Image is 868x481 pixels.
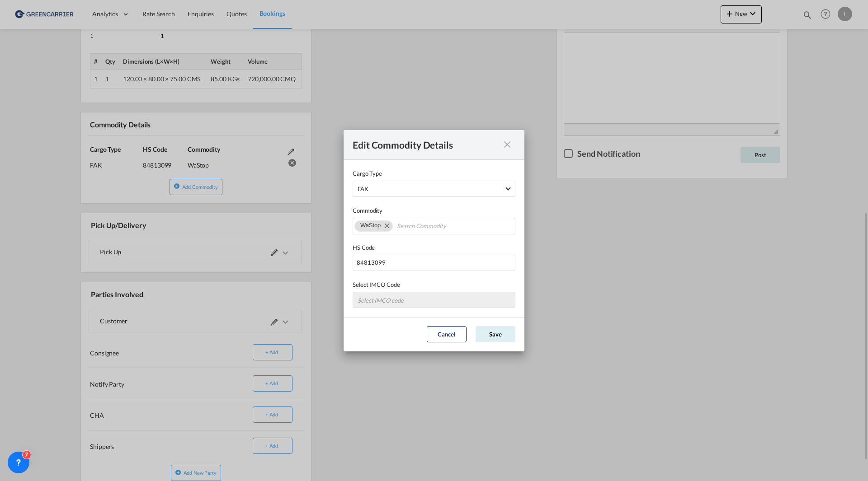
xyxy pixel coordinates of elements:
[358,297,403,304] div: Select IMCO code
[353,255,515,271] input: Enter HS Code
[427,326,467,342] button: Cancel
[358,185,368,192] div: FAK
[502,139,513,150] md-icon: icon-close fg-AAA8AD cursor
[353,206,515,215] div: Commodity
[344,130,524,351] md-dialog: Cargo Type FAK ...
[353,181,515,197] md-select: Select Cargo type: FAK
[476,326,515,342] button: Save
[360,221,382,230] div: WaStop. Press delete to remove this chip.
[353,169,515,178] div: Cargo Type
[353,243,515,252] div: HS Code
[353,280,515,289] div: Select IMCO Code
[353,139,499,150] div: Edit Commodity Details
[353,292,515,308] md-input-container: Select IMCO Code: Select IMCO code
[360,222,381,229] span: WaStop
[397,219,482,233] input: Search Commodity
[379,221,392,230] button: Remove WaStop
[9,9,207,19] body: Rich Text-editor, editor2
[353,218,515,234] md-chips-wrap: Chips container. Use arrow keys to select chips.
